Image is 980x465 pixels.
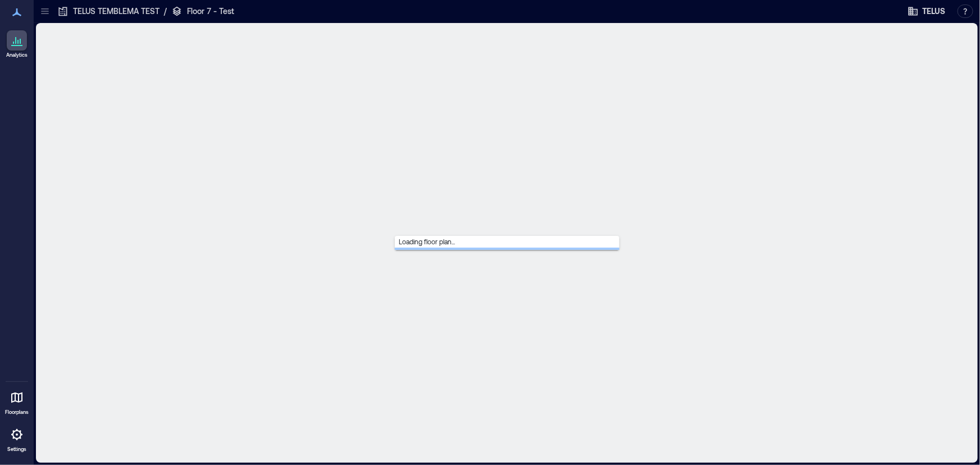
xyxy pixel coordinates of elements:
span: Loading floor plan... [395,233,460,250]
p: TELUS TEMBLEMA TEST [73,6,159,17]
span: TELUS [922,6,945,17]
p: Analytics [6,52,28,58]
a: Floorplans [2,384,32,419]
a: Analytics [3,27,31,62]
button: TELUS [904,2,949,20]
p: Floor 7 - Test [187,6,234,17]
p: Settings [7,446,26,453]
p: Floorplans [5,409,29,416]
a: Settings [3,421,30,456]
p: / [164,6,167,17]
